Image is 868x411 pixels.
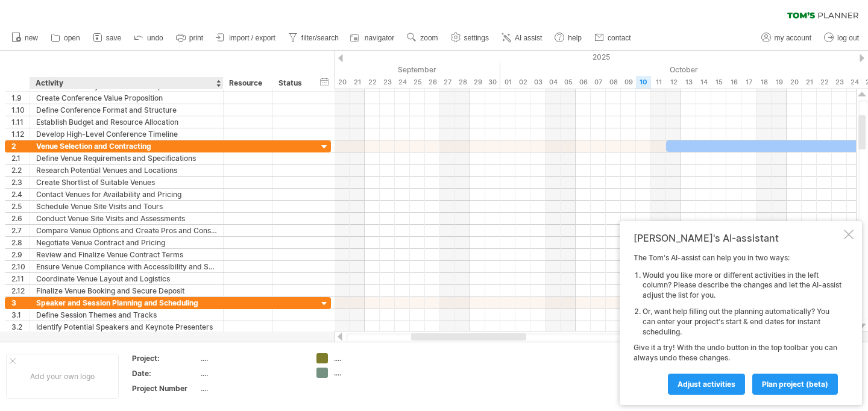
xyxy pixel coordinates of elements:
div: Status [278,77,305,89]
div: Tuesday, 30 September 2025 [485,76,500,89]
div: Wednesday, 24 September 2025 [395,76,410,89]
div: Thursday, 2 October 2025 [515,76,530,89]
div: 2.4 [11,189,30,200]
div: .... [201,383,302,394]
span: print [189,34,203,42]
div: 1.10 [11,104,30,116]
span: new [25,34,38,42]
div: Create Conference Value Proposition [36,92,217,104]
div: Saturday, 4 October 2025 [546,76,561,89]
span: plan project (beta) [762,380,828,389]
div: 2.5 [11,201,30,212]
div: Friday, 26 September 2025 [425,76,440,89]
div: 2.1 [11,152,30,164]
div: 2.10 [11,261,30,272]
div: Wednesday, 22 October 2025 [817,76,832,89]
span: Adjust activities [678,380,735,389]
a: log out [821,30,863,46]
a: undo [131,30,167,46]
span: filter/search [301,34,339,42]
div: Define Session Themes and Tracks [36,309,217,321]
div: Thursday, 9 October 2025 [621,76,636,89]
a: print [173,30,207,46]
div: Project Number [132,383,198,394]
a: save [90,30,125,46]
div: Saturday, 20 September 2025 [335,76,350,89]
div: Monday, 29 September 2025 [470,76,485,89]
span: help [568,34,582,42]
div: Monday, 6 October 2025 [576,76,591,89]
div: Sunday, 19 October 2025 [772,76,787,89]
div: 3.2 [11,321,30,333]
div: 1.9 [11,92,30,104]
div: Sunday, 5 October 2025 [561,76,576,89]
div: Define Conference Format and Structure [36,104,217,116]
div: Establish Budget and Resource Allocation [36,116,217,128]
span: log out [837,34,859,42]
a: help [552,30,585,46]
div: Project: [132,353,198,363]
span: AI assist [515,34,542,42]
div: Ensure Venue Compliance with Accessibility and Safety Regulations [36,261,217,272]
div: Monday, 20 October 2025 [787,76,802,89]
div: Review and Finalize Venue Contract Terms [36,249,217,260]
div: Tuesday, 14 October 2025 [696,76,711,89]
a: zoom [404,30,441,46]
div: 2 [11,140,30,152]
div: Thursday, 25 September 2025 [410,76,425,89]
li: Or, want help filling out the planning automatically? You can enter your project's start & end da... [643,307,841,337]
div: Saturday, 11 October 2025 [651,76,666,89]
div: Tuesday, 7 October 2025 [591,76,606,89]
div: The Tom's AI-assist can help you in two ways: Give it a try! With the undo button in the top tool... [634,253,841,394]
div: Thursday, 16 October 2025 [726,76,741,89]
div: Develop High-Level Conference Timeline [36,128,217,140]
a: plan project (beta) [752,374,838,395]
div: Add your own logo [6,354,119,399]
div: 3.1 [11,309,30,321]
div: Monday, 13 October 2025 [681,76,696,89]
div: Resource [229,77,266,89]
div: Wednesday, 1 October 2025 [500,76,515,89]
div: Wednesday, 15 October 2025 [711,76,726,89]
div: [PERSON_NAME]'s AI-assistant [634,232,841,244]
a: my account [758,30,815,46]
div: Friday, 10 October 2025 [636,76,651,89]
a: filter/search [285,30,342,46]
div: Sunday, 12 October 2025 [666,76,681,89]
div: Friday, 17 October 2025 [741,76,756,89]
div: Tuesday, 21 October 2025 [802,76,817,89]
a: AI assist [498,30,546,46]
div: Activity [36,77,216,89]
div: Friday, 3 October 2025 [530,76,546,89]
div: Create Shortlist of Suitable Venues [36,177,217,188]
span: save [106,34,121,42]
div: Saturday, 27 September 2025 [440,76,455,89]
div: 2.8 [11,237,30,248]
div: 2.12 [11,285,30,296]
div: 2.9 [11,249,30,260]
div: 2.3 [11,177,30,188]
div: Thursday, 23 October 2025 [832,76,847,89]
div: Monday, 22 September 2025 [365,76,380,89]
div: Research Potential Venues and Locations [36,165,217,176]
div: Sunday, 21 September 2025 [350,76,365,89]
div: Tuesday, 23 September 2025 [380,76,395,89]
div: Compare Venue Options and Create Pros and Cons List [36,225,217,236]
div: Contact Venues for Availability and Pricing [36,189,217,200]
a: new [8,30,42,46]
span: import / export [229,34,275,42]
span: my account [775,34,811,42]
a: import / export [213,30,279,46]
div: Speaker and Session Planning and Scheduling [36,297,217,309]
div: Coordinate Venue Layout and Logistics [36,273,217,284]
div: .... [334,353,400,363]
div: 2.2 [11,165,30,176]
li: Would you like more or different activities in the left column? Please describe the changes and l... [643,271,841,301]
div: .... [201,353,302,363]
a: Adjust activities [668,374,745,395]
span: zoom [420,34,438,42]
span: navigator [365,34,394,42]
div: 2.7 [11,225,30,236]
span: contact [608,34,631,42]
div: Sunday, 28 September 2025 [455,76,470,89]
